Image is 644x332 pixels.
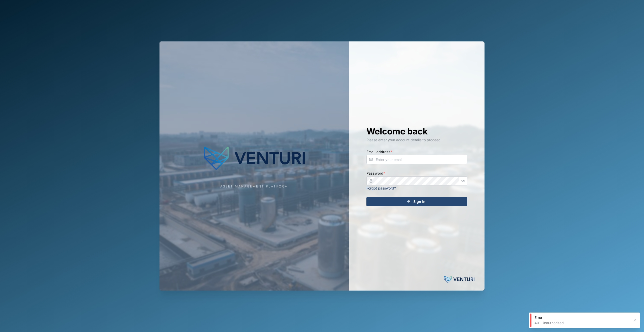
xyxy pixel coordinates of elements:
[534,315,629,320] div: Error
[366,171,385,176] label: Password
[366,197,467,206] button: Sign In
[366,137,467,143] div: Please enter your account details to proceed
[366,149,392,155] label: Email address
[366,155,467,164] input: Enter your email
[204,143,305,173] img: Company Logo
[366,186,396,190] a: Forgot password?
[366,126,467,137] h1: Welcome back
[534,320,629,325] div: 401 Unauthorized
[220,184,288,189] div: Asset Management Platform
[413,197,425,206] span: Sign In
[444,274,474,284] img: Powered by: Venturi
